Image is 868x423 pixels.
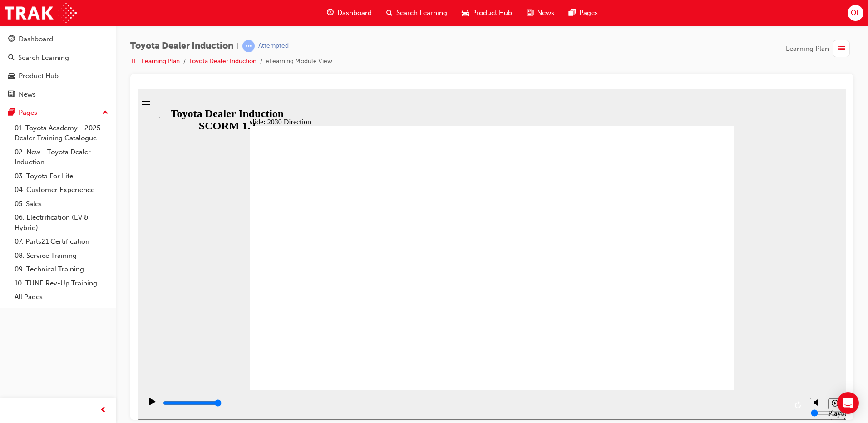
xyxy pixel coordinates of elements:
[4,29,112,104] button: DashboardSearch LearningProduct HubNews
[11,235,112,249] a: 07. Parts21 Certification
[4,104,112,121] button: Pages
[837,392,859,414] div: Open Intercom Messenger
[673,321,732,328] input: volume
[130,41,233,51] span: Toyota Dealer Induction
[102,107,108,119] span: up-icon
[654,310,668,324] button: Replay (Ctrl+Alt+R)
[11,169,112,183] a: 03. Toyota For Life
[11,276,112,290] a: 10. TUNE Rev-Up Training
[11,121,112,145] a: 01. Toyota Academy - 2025 Dealer Training Catalogue
[786,40,853,57] button: Learning Plan
[851,8,860,18] span: OL
[668,302,704,331] div: misc controls
[672,310,687,320] button: Unmute (Ctrl+Alt+M)
[4,68,112,84] a: Product Hub
[4,49,112,66] a: Search Learning
[454,4,519,22] a: car-iconProduct Hub
[11,183,112,197] a: 04. Customer Experience
[130,57,180,65] a: TFL Learning Plan
[5,302,668,331] div: playback controls
[19,71,59,81] div: Product Hub
[11,197,112,211] a: 05. Sales
[11,262,112,276] a: 09. Technical Training
[396,8,447,18] span: Search Learning
[19,34,53,44] div: Dashboard
[327,7,334,19] span: guage-icon
[8,91,15,99] span: news-icon
[690,310,705,321] button: Playback speed
[4,31,112,48] a: Dashboard
[25,311,84,318] input: slide progress
[237,41,239,51] span: |
[337,8,372,18] span: Dashboard
[5,309,20,325] button: Play (Ctrl+Alt+P)
[11,290,112,304] a: All Pages
[690,321,704,337] div: Playback Speed
[8,109,15,117] span: pages-icon
[320,4,379,22] a: guage-iconDashboard
[4,86,112,103] a: News
[527,7,533,19] span: news-icon
[258,42,289,50] div: Attempted
[472,8,512,18] span: Product Hub
[266,56,332,67] li: eLearning Module View
[838,43,845,54] span: list-icon
[386,7,393,19] span: search-icon
[189,57,256,65] a: Toyota Dealer Induction
[519,4,562,22] a: news-iconNews
[786,44,829,54] span: Learning Plan
[11,249,112,263] a: 08. Service Training
[11,145,112,169] a: 02. New - Toyota Dealer Induction
[562,4,605,22] a: pages-iconPages
[18,53,69,63] div: Search Learning
[100,405,107,416] span: prev-icon
[848,5,863,21] button: OL
[8,72,15,80] span: car-icon
[242,40,255,52] span: learningRecordVerb_ATTEMPT-icon
[19,89,36,100] div: News
[8,35,15,44] span: guage-icon
[5,3,77,23] img: Trak
[379,4,454,22] a: search-iconSearch Learning
[11,211,112,235] a: 06. Electrification (EV & Hybrid)
[537,8,554,18] span: News
[462,7,469,19] span: car-icon
[579,8,598,18] span: Pages
[19,108,37,118] div: Pages
[8,54,15,62] span: search-icon
[569,7,576,19] span: pages-icon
